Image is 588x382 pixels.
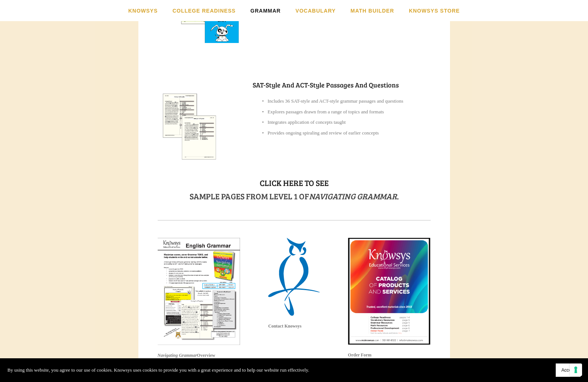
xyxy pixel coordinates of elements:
[268,238,320,316] img: Contact Knowsys
[158,81,240,163] img: Grammar sample section passages-03.png
[268,323,302,329] strong: Contact Knowsys
[158,353,216,358] strong: Overview
[556,363,581,377] button: Accept
[158,353,197,358] em: Navigating Grammar
[253,81,430,89] h2: SAT-Style and ACT-Style Passages and Questions
[158,238,240,345] img: Navigating Grammar Overview
[158,176,431,203] h1: Click here to see .
[7,366,309,374] p: By using this website, you agree to our use of cookies. Knowsys uses cookies to provide you with ...
[348,352,371,358] strong: Order Form
[569,363,582,376] button: Your consent preferences for tracking technologies
[267,97,430,105] p: Includes 36 SAT-style and ACT-style grammar passages and questions
[267,108,430,116] p: Explores passages drawn from a range of topics and formats
[267,129,430,137] p: Provides ongoing spiraling and review of earlier concepts
[309,190,397,202] em: Navigating Grammar
[267,118,430,126] p: Integrates application of concepts taught
[561,368,575,373] span: Accept
[190,190,397,202] a: Sample pages from Level 1 ofNavigating Grammar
